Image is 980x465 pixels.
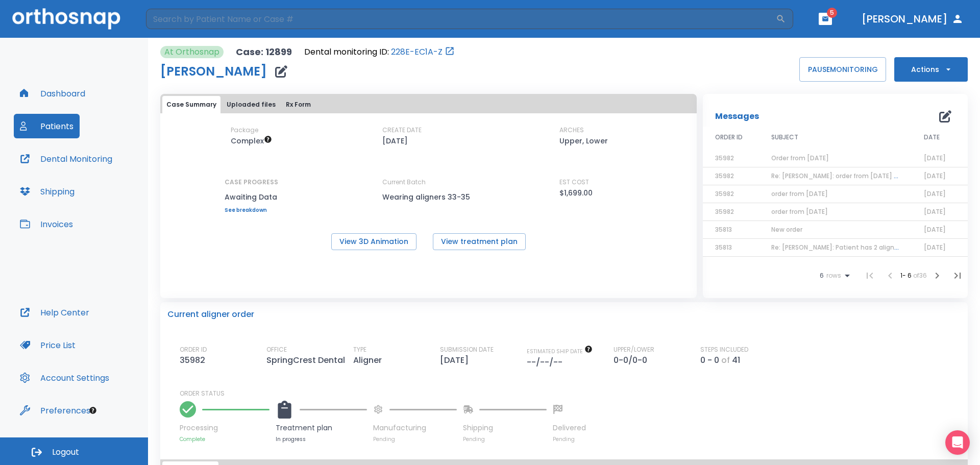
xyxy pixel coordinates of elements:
button: Dashboard [14,81,91,106]
a: 228E-EC1A-Z [391,46,443,58]
p: [DATE] [382,135,408,147]
p: In progress [276,435,367,443]
button: Invoices [14,212,79,236]
p: Aligner [353,354,386,366]
p: ORDER STATUS [180,389,961,398]
p: EST COST [559,178,589,187]
span: 35982 [715,172,734,180]
p: Shipping [463,423,547,433]
button: Uploaded files [223,96,280,113]
span: [DATE] [924,225,946,234]
p: SUBMISSION DATE [440,345,494,354]
p: 41 [732,354,740,366]
span: 35982 [715,154,734,162]
span: Order from [DATE] [771,154,829,162]
p: $1,699.00 [559,187,593,199]
div: Tooltip anchor [88,406,97,415]
span: of 36 [913,271,927,280]
p: TYPE [353,345,366,354]
span: 35982 [715,189,734,198]
span: 6 [820,272,824,279]
p: CREATE DATE [382,126,422,135]
input: Search by Patient Name or Case # [146,9,776,29]
button: Preferences [14,398,96,423]
div: tabs [162,96,695,113]
p: 35982 [180,354,209,366]
span: Logout [52,447,79,458]
p: ARCHES [559,126,584,135]
p: Pending [463,435,547,443]
span: [DATE] [924,172,946,180]
button: PAUSEMONITORING [799,57,886,82]
p: Pending [373,435,457,443]
button: Actions [894,57,968,82]
p: At Orthosnap [164,46,219,58]
span: [DATE] [924,207,946,216]
p: Upper, Lower [559,135,608,147]
p: Pending [553,435,586,443]
span: Up to 50 Steps (100 aligners) [231,136,272,146]
p: Complete [180,435,269,443]
p: Wearing aligners 33-35 [382,191,474,203]
p: STEPS INCLUDED [700,345,748,354]
button: Account Settings [14,365,115,390]
span: order from [DATE] [771,189,828,198]
button: [PERSON_NAME] [857,10,968,28]
p: ORDER ID [180,345,207,354]
button: View 3D Animation [331,233,416,250]
p: CASE PROGRESS [225,178,278,187]
p: UPPER/LOWER [614,345,654,354]
p: --/--/-- [527,356,567,369]
p: Treatment plan [276,423,367,433]
button: Shipping [14,179,81,204]
span: order from [DATE] [771,207,828,216]
span: 1 - 6 [900,271,913,280]
span: 5 [827,8,837,18]
div: Open Intercom Messenger [945,430,970,455]
span: DATE [924,133,940,142]
p: SpringCrest Dental [266,354,349,366]
button: Rx Form [282,96,315,113]
span: [DATE] [924,189,946,198]
button: Help Center [14,300,95,325]
p: OFFICE [266,345,287,354]
p: Delivered [553,423,586,433]
p: Case: 12899 [236,46,292,58]
button: Patients [14,114,80,138]
span: 35813 [715,225,732,234]
p: Processing [180,423,269,433]
button: Price List [14,333,82,357]
p: Current aligner order [167,308,254,321]
p: Package [231,126,258,135]
button: Dental Monitoring [14,146,118,171]
span: The date will be available after approving treatment plan [527,348,593,355]
p: of [721,354,730,366]
span: rows [824,272,841,279]
div: Open patient in dental monitoring portal [304,46,455,58]
button: View treatment plan [433,233,526,250]
span: [DATE] [924,243,946,252]
span: [DATE] [924,154,946,162]
span: SUBJECT [771,133,798,142]
a: See breakdown [225,207,278,213]
p: Messages [715,110,759,123]
p: Current Batch [382,178,474,187]
p: Awaiting Data [225,191,278,203]
p: 0-0/0-0 [614,354,651,366]
p: [DATE] [440,354,473,366]
p: 0 - 0 [700,354,719,366]
span: New order [771,225,802,234]
img: Orthosnap [12,8,120,29]
p: Dental monitoring ID: [304,46,389,58]
p: Manufacturing [373,423,457,433]
span: ORDER ID [715,133,743,142]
